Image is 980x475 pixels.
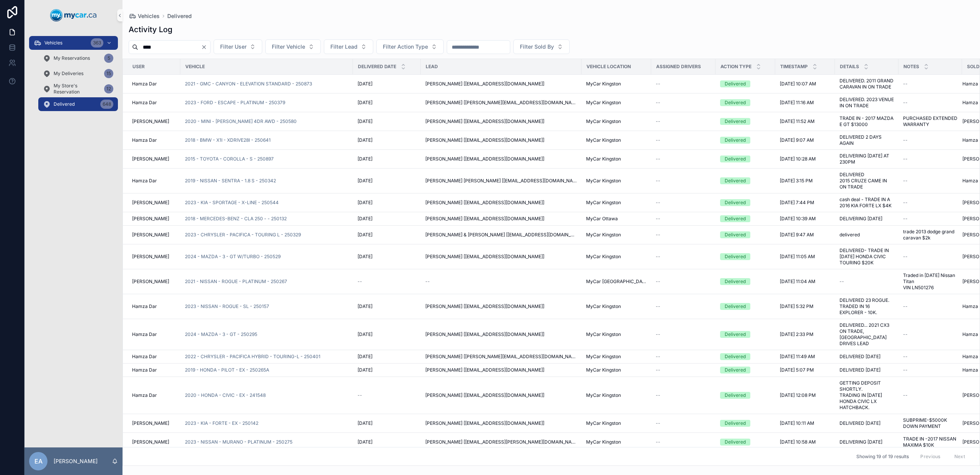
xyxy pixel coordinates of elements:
span: -- [358,392,362,398]
span: [PERSON_NAME] & [PERSON_NAME] [[EMAIL_ADDRESS][DOMAIN_NAME]] [425,232,577,238]
img: App logo [50,9,97,21]
span: [DATE] [358,354,372,360]
span: [PERSON_NAME] [132,118,169,124]
a: 2018 - MERCEDES-BENZ - CLA 250 - - 250132 [185,216,287,222]
h1: Activity Log [129,24,172,35]
a: Delivered [167,12,192,20]
span: MyCar Kingston [586,303,621,310]
span: [PERSON_NAME] [[EMAIL_ADDRESS][DOMAIN_NAME]] [425,331,544,337]
span: VEHICLE LOCATION [586,64,631,70]
span: MyCar Kingston [586,439,621,445]
div: Delivered [725,439,746,446]
span: MyCar Kingston [586,392,621,398]
span: [DATE] 10:11 AM [780,420,814,426]
span: [DATE] 10:07 AM [780,81,816,87]
span: [PERSON_NAME] [[EMAIL_ADDRESS][DOMAIN_NAME]] [425,367,544,373]
span: [DATE] 10:58 AM [780,439,816,445]
span: -- [903,156,908,162]
span: My Store's Reservation [54,83,101,95]
span: -- [903,254,908,260]
span: [DATE] 11:52 AM [780,118,815,124]
span: MyCar Kingston [586,420,621,426]
span: TRADE IN - 2017 MAZDA E GT $13000 [840,115,894,128]
span: [DATE] 9:47 AM [780,232,814,238]
span: [DATE] 10:39 AM [780,216,816,222]
span: [PERSON_NAME] [[EMAIL_ADDRESS][DOMAIN_NAME]] [425,118,544,124]
span: Filter Lead [330,43,358,51]
span: [DATE] [358,331,372,337]
span: [PERSON_NAME] [132,232,169,238]
span: GETTING DEPOSIT SHORTLY. TRADING IN [DATE] HONDA CIVIC LX HATCHBACK. [840,380,894,411]
span: Timestamp [780,64,808,70]
div: 363 [91,38,103,47]
a: 2021 - GMC - CANYON - ELEVATION STANDARD - 250873 [185,81,312,87]
span: MyCar Kingston [586,354,621,360]
a: Delivered648 [38,97,118,111]
span: MyCar Kingston [586,232,621,238]
span: Assigned Drivers [656,64,701,70]
span: -- [656,200,660,206]
span: [DATE] [358,200,372,206]
span: SUBPRIME-$5000K DOWN PAYMENT [903,417,957,429]
a: 2023 - CHRYSLER - PACIFICA - TOURING L - 250329 [185,232,301,238]
span: [DATE] [358,420,372,426]
span: -- [656,232,660,238]
span: -- [425,278,430,285]
div: Delivered [725,367,746,373]
span: -- [656,118,660,124]
span: Hamza Dar [132,100,157,106]
a: 2023 - FORD - ESCAPE - PLATINUM - 250379 [185,100,285,106]
a: My Reservations5 [38,51,118,65]
span: MyCar Kingston [586,254,621,260]
span: Filter Action Type [383,43,428,51]
button: Select Button [214,39,262,54]
div: Delivered [725,215,746,222]
span: DELIVERING [DATE] [840,216,882,222]
a: 2021 - NISSAN - ROGUE - PLATINUM - 250267 [185,278,287,285]
span: -- [903,303,908,310]
span: -- [903,200,908,206]
span: [PERSON_NAME] [132,216,169,222]
span: DELIVERED [DATE] [840,420,880,426]
span: [PERSON_NAME] [[EMAIL_ADDRESS][DOMAIN_NAME]] [425,303,544,310]
span: [PERSON_NAME] [132,156,169,162]
span: MyCar Kingston [586,331,621,337]
span: -- [656,303,660,310]
span: [DATE] 7:44 PM [780,200,814,206]
a: 2024 - MAZDA - 3 - GT W/TURBO - 250529 [185,254,281,260]
span: [DATE] 10:28 AM [780,156,816,162]
span: [DATE] [358,137,372,143]
span: Hamza Dar [132,392,157,398]
span: 2022 - CHRYSLER - PACIFICA HYBRID - TOURING-L - 250401 [185,354,320,360]
span: -- [656,216,660,222]
button: Select Button [265,39,321,54]
a: 2023 - KIA - FORTE - EX - 250142 [185,420,258,426]
span: 2020 - MINI - [PERSON_NAME] 4DR AWD - 250580 [185,118,297,124]
span: -- [903,331,908,337]
span: Showing 19 of 19 results [856,454,909,460]
a: 2020 - HONDA - CIVIC - EX - 241548 [185,392,266,398]
span: [PERSON_NAME] [[EMAIL_ADDRESS][DOMAIN_NAME]] [425,216,544,222]
span: -- [903,354,908,360]
span: MyCar Kingston [586,367,621,373]
span: EA [34,457,42,466]
span: Hamza Dar [132,81,157,87]
span: [DATE] 11:49 AM [780,354,815,360]
a: 2023 - NISSAN - MURANO - PLATINUM - 250275 [185,439,292,445]
span: -- [358,278,362,285]
span: -- [656,254,660,260]
a: 2024 - MAZDA - 3 - GT - 250295 [185,331,257,337]
span: trade 2013 dodge grand caravan $2k [903,229,957,241]
span: 2019 - HONDA - PILOT - EX - 250265A [185,367,269,373]
span: 2019 - NISSAN - SENTRA - 1.8 S - 250342 [185,178,276,184]
span: 2015 - TOYOTA - COROLLA - S - 250897 [185,156,274,162]
span: [DATE] [358,100,372,106]
span: [PERSON_NAME] [[PERSON_NAME][EMAIL_ADDRESS][DOMAIN_NAME]] [425,354,577,360]
span: -- [656,439,660,445]
div: Delivered [725,80,746,87]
